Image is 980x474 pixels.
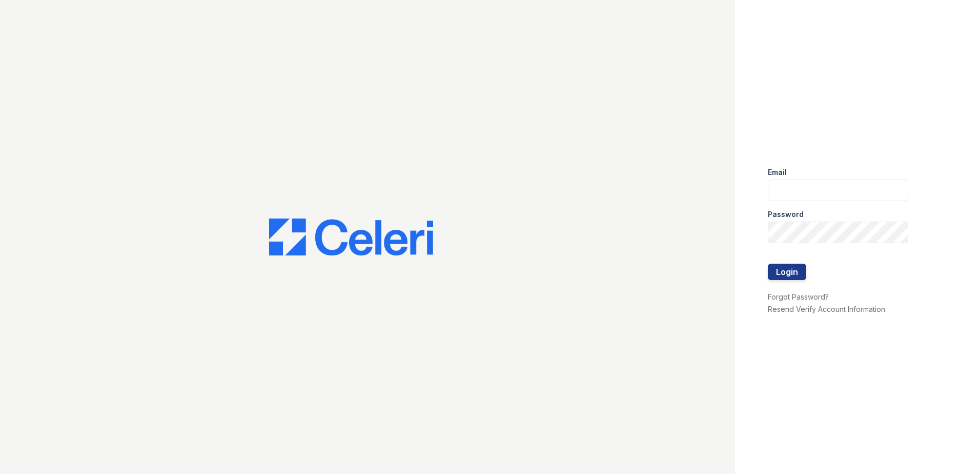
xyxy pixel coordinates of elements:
[269,219,433,255] img: CE_Logo_Blue-a8612792a0a2168367f1c8372b55b34899dd931a85d93a1a3d3e32e68fde9ad4.png
[768,264,806,280] button: Login
[768,167,787,177] label: Email
[768,305,885,313] a: Resend Verify Account Information
[768,292,829,301] a: Forgot Password?
[768,209,804,220] label: Password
